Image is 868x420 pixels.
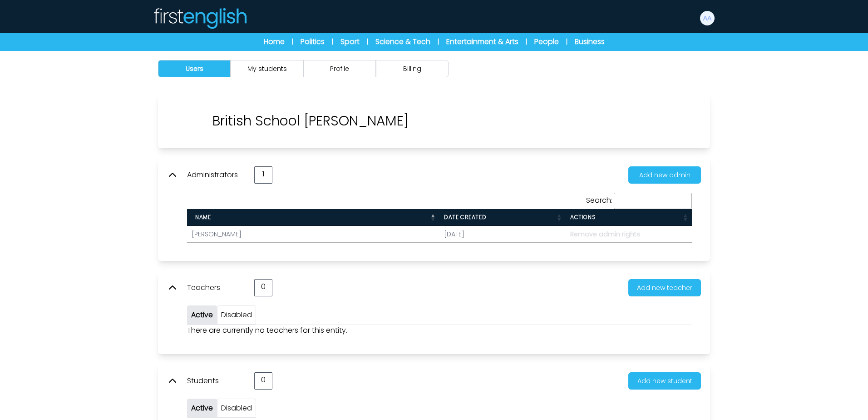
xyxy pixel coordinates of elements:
[526,37,527,46] span: |
[586,195,692,205] label: Search:
[439,226,566,242] td: [DATE]
[192,213,211,221] span: Name
[187,282,245,293] p: Teachers
[446,36,518,47] a: Entertainment & Arts
[621,170,701,180] a: Add new admin
[367,37,368,46] span: |
[566,37,567,46] span: |
[231,60,303,77] button: My students
[187,325,692,336] p: There are currently no teachers for this entity.
[221,310,252,320] a: Disabled
[439,209,566,226] th: Date created : activate to sort column ascending
[332,37,333,46] span: |
[621,282,701,293] a: Add new teacher
[375,36,430,47] a: Science & Tech
[614,193,692,209] input: Search:
[212,113,409,129] p: British School [PERSON_NAME]
[628,166,701,184] button: Add new admin
[700,11,715,25] img: Angelica Miguens Azuaga
[254,279,272,296] div: 0
[438,37,439,46] span: |
[187,209,439,226] th: Name : activate to sort column descending
[628,279,701,296] button: Add new teacher
[187,375,245,386] p: Students
[301,36,325,47] a: Politics
[187,226,439,242] td: [PERSON_NAME]
[264,36,285,47] a: Home
[158,60,231,77] button: Users
[566,209,692,226] th: Actions : activate to sort column ascending
[570,230,640,239] span: Remove admin rights
[254,166,272,184] div: 1
[621,375,701,386] a: Add new student
[628,372,701,390] button: Add new student
[303,60,376,77] button: Profile
[191,403,213,413] a: Active
[153,7,247,29] img: Logo
[534,36,559,47] a: People
[221,403,252,413] a: Disabled
[292,37,293,46] span: |
[376,60,449,77] button: Billing
[187,170,245,180] p: Administrators
[340,36,360,47] a: Sport
[191,310,213,320] a: Active
[254,372,272,390] div: 0
[575,36,605,47] a: Business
